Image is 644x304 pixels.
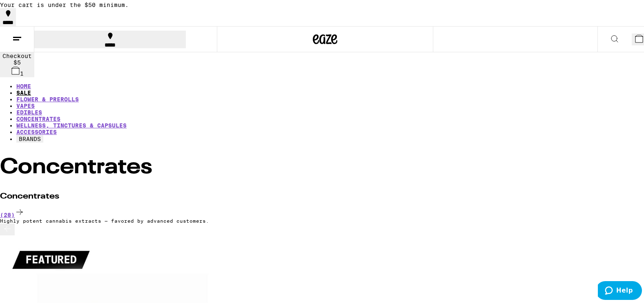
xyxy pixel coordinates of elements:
[2,51,32,58] div: Checkout
[16,134,43,141] button: BRANDS
[16,88,31,94] a: SALE
[16,107,42,114] a: EDIBLES
[16,121,127,127] a: WELLNESS, TINCTURES & CAPSULES
[16,101,35,107] a: VAPES
[16,127,57,134] a: ACCESSORIES
[2,58,32,64] div: $ 5
[598,279,642,300] iframe: Opens a widget where you can find more information
[16,81,31,88] a: HOME
[16,114,60,121] a: CONCENTRATES
[20,69,24,75] span: 1
[16,94,79,101] a: FLOWER & PREROLLS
